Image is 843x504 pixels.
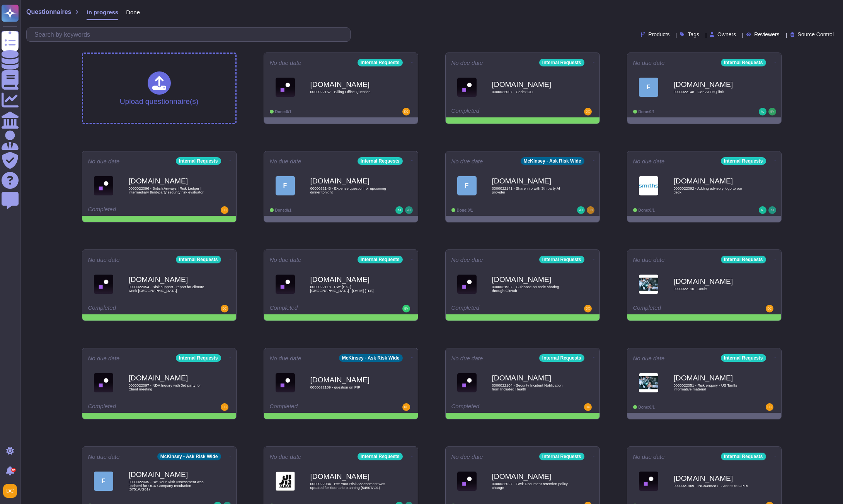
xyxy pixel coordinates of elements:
img: user [405,206,413,214]
img: user [402,108,410,115]
span: No due date [633,355,665,361]
img: user [766,305,773,312]
b: [DOMAIN_NAME] [310,376,388,384]
img: user [584,305,592,312]
span: No due date [270,60,301,66]
span: Done: 0/1 [639,110,655,114]
span: 0000022034 - Re: Your Risk Assessment was updated for Scenario planning (5450TA01) [310,482,388,489]
div: Internal Requests [358,453,403,460]
span: 0000022141 - Share info with 3th party AI provider [492,187,569,194]
img: Logo [639,472,658,491]
img: Logo [639,176,658,195]
div: Internal Requests [358,59,403,66]
span: 0000022054 - Risk support - report for climate week [GEOGRAPHIC_DATA] [129,285,206,292]
div: Completed [270,305,364,312]
span: Done: 0/1 [639,208,655,212]
span: 0000022035 - Re: Your Risk Assessment was updated for UCX Company Incubation (5751WG01) [129,480,206,491]
span: Reviewers [754,32,779,37]
div: Completed [451,403,546,411]
b: [DOMAIN_NAME] [674,81,751,88]
input: Search by keywords [31,28,350,41]
img: user [766,403,773,411]
div: Internal Requests [721,59,766,66]
span: 0000022051 - Risk enquiry - US Tariffs informative material [674,384,751,391]
span: No due date [88,454,120,460]
span: 0000021969 - INC8398281 - Access to GPT5 [674,484,751,488]
div: F [639,78,658,97]
img: user [584,403,592,411]
span: No due date [270,454,301,460]
span: No due date [633,60,665,66]
span: Owners [717,32,736,37]
img: Logo [276,373,295,392]
img: Logo [457,472,477,491]
span: 0000022097 - NDA Inquiry with 3rd party for Client meeting [129,384,206,391]
b: [DOMAIN_NAME] [310,177,388,185]
span: Done: 0/1 [457,208,473,212]
span: No due date [633,257,665,263]
span: 0000022118 - FW: [EXT][GEOGRAPHIC_DATA] - [DATE] [TLS] [310,285,388,292]
div: McKinsey - Ask Risk Wide [521,157,584,165]
img: Logo [276,472,295,491]
span: 0000022148 - Gen AI FAQ link [674,90,751,94]
b: [DOMAIN_NAME] [674,475,751,482]
span: No due date [451,355,483,361]
b: [DOMAIN_NAME] [492,276,569,283]
div: Internal Requests [539,256,584,263]
span: No due date [451,60,483,66]
span: 0000022157 - Billing Office Question [310,90,388,94]
b: [DOMAIN_NAME] [310,276,388,283]
span: No due date [270,355,301,361]
b: [DOMAIN_NAME] [129,276,206,283]
span: In progress [87,9,118,15]
span: No due date [270,257,301,263]
div: 9+ [11,468,16,472]
span: Tags [688,32,699,37]
div: Completed [451,108,546,115]
img: user [3,484,17,498]
b: [DOMAIN_NAME] [129,374,206,382]
span: Done: 0/1 [275,208,291,212]
b: [DOMAIN_NAME] [674,374,751,382]
img: Logo [94,176,113,195]
div: Completed [88,403,183,411]
div: Internal Requests [358,157,403,165]
div: Completed [270,403,364,411]
div: McKinsey - Ask Risk Wide [157,453,221,460]
img: user [587,206,594,214]
div: Internal Requests [721,157,766,165]
button: user [2,482,22,499]
span: 0000022007 - Codex CLI [492,90,569,94]
span: 0000022143 - Expense question for upcoming dinner tonight [310,187,388,194]
b: [DOMAIN_NAME] [492,81,569,88]
img: user [584,108,592,115]
span: Done: 0/1 [275,110,291,114]
img: user [402,403,410,411]
div: F [276,176,295,195]
span: 0000022104 - Security Incident Notification from Included Health [492,384,569,391]
div: Completed [88,206,183,214]
b: [DOMAIN_NAME] [310,81,388,88]
div: F [94,472,113,491]
div: Internal Requests [539,354,584,362]
img: user [759,206,766,214]
div: Internal Requests [721,256,766,263]
span: No due date [451,454,483,460]
b: [DOMAIN_NAME] [674,177,751,185]
img: Logo [457,275,477,294]
div: Internal Requests [176,256,221,263]
img: user [768,206,776,214]
img: Logo [457,373,477,392]
div: F [457,176,477,195]
div: Completed [633,305,728,312]
div: McKinsey - Ask Risk Wide [339,354,403,362]
div: Internal Requests [176,354,221,362]
span: No due date [88,355,120,361]
img: user [395,206,403,214]
span: 0000022110 - Doubt [674,287,751,291]
img: Logo [94,275,113,294]
div: Internal Requests [358,256,403,263]
img: Logo [276,78,295,97]
b: [DOMAIN_NAME] [674,278,751,285]
span: No due date [88,158,120,164]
